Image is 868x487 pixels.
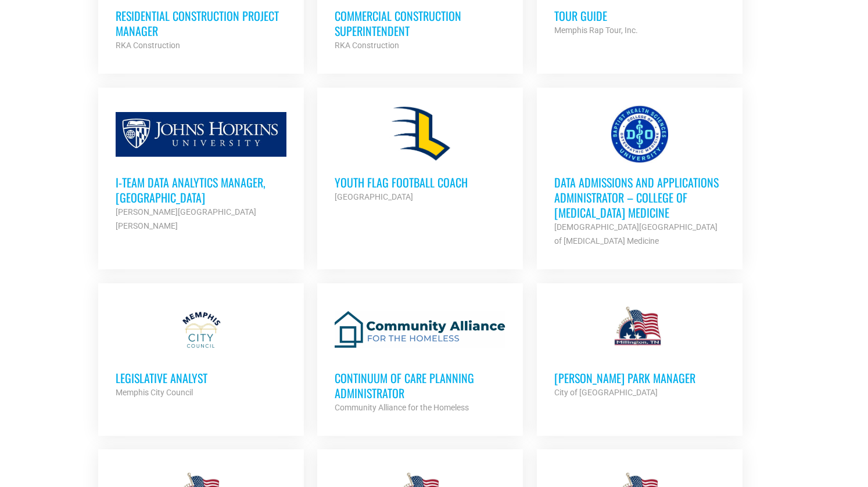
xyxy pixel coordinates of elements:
strong: City of [GEOGRAPHIC_DATA] [554,388,658,397]
a: i-team Data Analytics Manager, [GEOGRAPHIC_DATA] [PERSON_NAME][GEOGRAPHIC_DATA][PERSON_NAME] [98,88,304,250]
h3: Residential Construction Project Manager [116,8,286,38]
strong: [PERSON_NAME][GEOGRAPHIC_DATA][PERSON_NAME] [116,207,256,230]
h3: [PERSON_NAME] PARK MANAGER [554,370,725,385]
strong: [GEOGRAPHIC_DATA] [335,192,413,201]
h3: i-team Data Analytics Manager, [GEOGRAPHIC_DATA] [116,175,286,205]
a: Data Admissions and Applications Administrator – College of [MEDICAL_DATA] Medicine [DEMOGRAPHIC_... [537,88,743,265]
h3: Data Admissions and Applications Administrator – College of [MEDICAL_DATA] Medicine [554,175,725,220]
h3: Tour Guide [554,8,725,23]
h3: Commercial Construction Superintendent [335,8,505,38]
a: [PERSON_NAME] PARK MANAGER City of [GEOGRAPHIC_DATA] [537,283,743,417]
h3: Legislative Analyst [116,370,286,385]
a: Youth Flag Football Coach [GEOGRAPHIC_DATA] [317,88,523,221]
strong: Memphis Rap Tour, Inc. [554,26,638,35]
strong: Memphis City Council [116,388,193,397]
strong: [DEMOGRAPHIC_DATA][GEOGRAPHIC_DATA] of [MEDICAL_DATA] Medicine [554,222,718,246]
a: Legislative Analyst Memphis City Council [98,283,304,417]
a: Continuum of Care Planning Administrator Community Alliance for the Homeless [317,283,523,432]
h3: Continuum of Care Planning Administrator [335,370,505,401]
h3: Youth Flag Football Coach [335,175,505,190]
strong: RKA Construction [335,41,399,50]
strong: Community Alliance for the Homeless [335,403,469,412]
strong: RKA Construction [116,41,180,50]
